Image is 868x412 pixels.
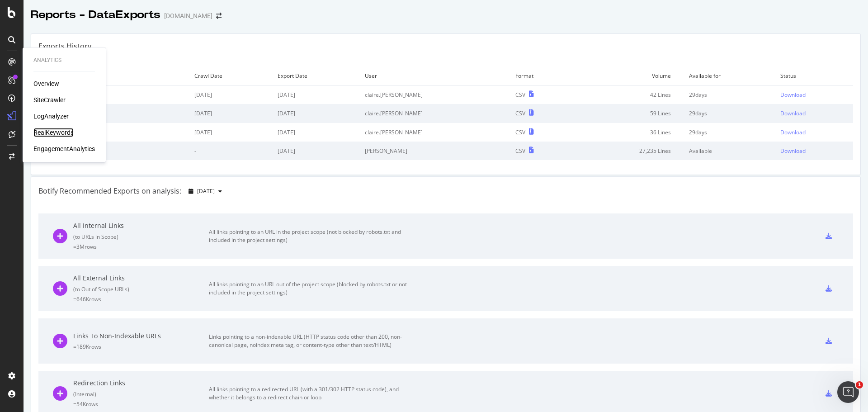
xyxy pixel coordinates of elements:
[33,57,95,64] div: Analytics
[573,85,684,104] td: 42 Lines
[38,186,181,196] div: Botify Recommended Exports on analysis:
[190,104,273,123] td: [DATE]
[197,187,215,195] span: 2025 Oct. 5th
[837,381,859,403] iframe: Intercom live chat
[73,331,209,341] div: Links To Non-Indexable URLs
[515,109,525,117] div: CSV
[273,104,360,123] td: [DATE]
[684,66,776,85] td: Available for
[43,128,185,136] div: URL Export (4 columns)
[38,66,190,85] td: Export Type
[31,7,160,23] div: Reports - DataExports
[209,385,412,402] div: All links pointing to a redirected URL (with a 301/302 HTTP status code), and whether it belongs ...
[73,285,209,293] div: ( to Out of Scope URLs )
[360,142,511,160] td: [PERSON_NAME]
[73,343,209,350] div: = 189K rows
[780,109,849,117] a: Download
[856,381,863,388] span: 1
[573,66,684,85] td: Volume
[826,390,832,397] div: csv-export
[360,104,511,123] td: claire.[PERSON_NAME]
[360,66,511,85] td: User
[73,295,209,303] div: = 646K rows
[573,104,684,123] td: 59 Lines
[511,66,573,85] td: Format
[33,112,69,121] a: LogAnalyzer
[826,285,832,292] div: csv-export
[776,66,853,85] td: Status
[515,147,525,155] div: CSV
[780,147,849,155] a: Download
[209,333,412,349] div: Links pointing to a non-indexable URL (HTTP status code other than 200, non-canonical page, noind...
[164,11,212,20] div: [DOMAIN_NAME]
[515,128,525,136] div: CSV
[73,379,209,388] div: Redirection Links
[573,142,684,160] td: 27,235 Lines
[38,41,91,52] div: Exports History
[273,85,360,104] td: [DATE]
[780,91,806,99] div: Download
[73,274,209,283] div: All External Links
[43,109,185,117] div: URL Export (4 columns)
[684,123,776,142] td: 29 days
[780,128,806,136] div: Download
[273,142,360,160] td: [DATE]
[73,233,209,241] div: ( to URLs in Scope )
[780,91,849,99] a: Download
[684,85,776,104] td: 29 days
[43,91,185,99] div: URL Export (4 columns)
[33,95,66,104] a: SiteCrawler
[209,280,412,297] div: All links pointing to an URL out of the project scope (blocked by robots.txt or not included in t...
[190,123,273,142] td: [DATE]
[73,400,209,408] div: = 54K rows
[73,243,209,251] div: = 3M rows
[360,85,511,104] td: claire.[PERSON_NAME]
[43,147,185,155] div: Keywords Export
[33,79,59,88] a: Overview
[190,66,273,85] td: Crawl Date
[216,13,222,19] div: arrow-right-arrow-left
[826,338,832,344] div: csv-export
[826,233,832,239] div: csv-export
[273,66,360,85] td: Export Date
[360,123,511,142] td: claire.[PERSON_NAME]
[73,390,209,398] div: ( Internal )
[185,184,226,199] button: [DATE]
[780,147,806,155] div: Download
[209,228,412,244] div: All links pointing to an URL in the project scope (not blocked by robots.txt and included in the ...
[689,147,771,155] div: Available
[515,91,525,99] div: CSV
[573,123,684,142] td: 36 Lines
[780,128,849,136] a: Download
[190,85,273,104] td: [DATE]
[273,123,360,142] td: [DATE]
[33,144,95,153] a: EngagementAnalytics
[780,109,806,117] div: Download
[684,104,776,123] td: 29 days
[190,142,273,160] td: -
[33,128,74,137] a: RealKeywords
[73,221,209,230] div: All Internal Links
